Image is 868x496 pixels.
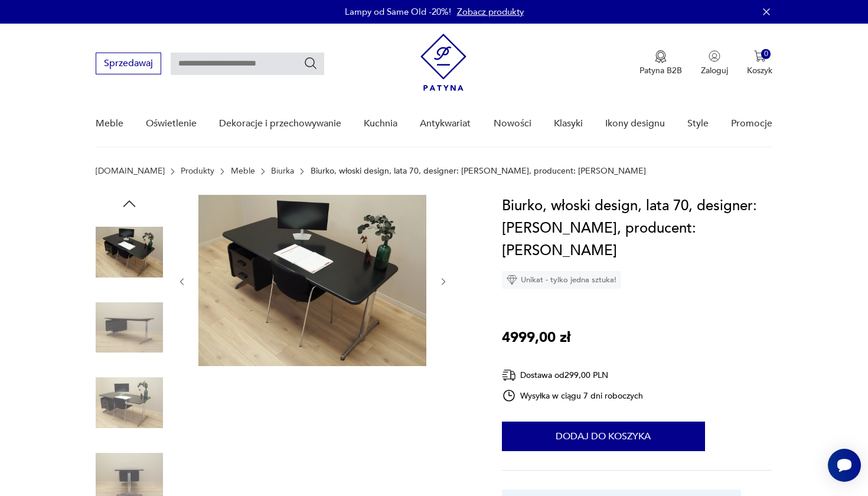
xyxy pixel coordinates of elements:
[502,389,644,403] div: Wysyłka w ciągu 7 dni roboczych
[96,167,165,176] a: [DOMAIN_NAME]
[96,218,163,286] img: Zdjęcie produktu Biurko, włoski design, lata 70, designer: Giancarlo Piretti, producent: Anonima ...
[146,101,197,146] a: Oświetlenie
[554,101,583,146] a: Klasyki
[701,65,728,76] p: Zaloguj
[96,101,123,146] a: Meble
[701,50,728,76] button: Zaloguj
[96,294,163,361] img: Zdjęcie produktu Biurko, włoski design, lata 70, designer: Giancarlo Piretti, producent: Anonima ...
[271,167,294,176] a: Biurka
[639,65,682,76] p: Patyna B2B
[639,50,682,76] a: Ikona medaluPatyna B2B
[96,60,161,68] a: Sprzedawaj
[731,101,772,146] a: Promocje
[304,56,318,70] button: Szukaj
[502,327,570,349] p: 4999,00 zł
[754,50,766,62] img: Ikona koszyka
[345,6,451,18] p: Lampy od Same Old -20%!
[96,53,161,74] button: Sprzedawaj
[457,6,524,18] a: Zobacz produkty
[96,369,163,436] img: Zdjęcie produktu Biurko, włoski design, lata 70, designer: Giancarlo Piretti, producent: Anonima ...
[502,195,773,262] h1: Biurko, włoski design, lata 70, designer: [PERSON_NAME], producent: [PERSON_NAME]
[231,167,255,176] a: Meble
[181,167,214,176] a: Produkty
[198,195,426,366] img: Zdjęcie produktu Biurko, włoski design, lata 70, designer: Giancarlo Piretti, producent: Anonima ...
[507,275,517,285] img: Ikona diamentu
[502,368,644,383] div: Dostawa od 299,00 PLN
[364,101,397,146] a: Kuchnia
[219,101,341,146] a: Dekoracje i przechowywanie
[502,368,516,383] img: Ikona dostawy
[420,101,471,146] a: Antykwariat
[761,49,771,59] div: 0
[687,101,709,146] a: Style
[502,271,621,289] div: Unikat - tylko jedna sztuka!
[502,422,705,451] button: Dodaj do koszyka
[747,65,772,76] p: Koszyk
[828,449,861,482] iframe: Smartsupp widget button
[494,101,531,146] a: Nowości
[639,50,682,76] button: Patyna B2B
[709,50,720,62] img: Ikonka użytkownika
[747,50,772,76] button: 0Koszyk
[311,167,646,176] p: Biurko, włoski design, lata 70, designer: [PERSON_NAME], producent: [PERSON_NAME]
[605,101,665,146] a: Ikony designu
[420,34,466,91] img: Patyna - sklep z meblami i dekoracjami vintage
[655,50,667,63] img: Ikona medalu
